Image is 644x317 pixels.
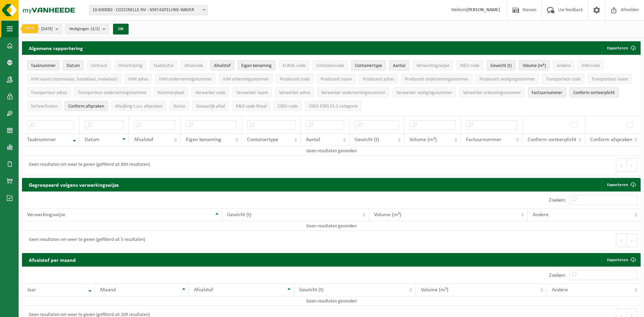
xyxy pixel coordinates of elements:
a: Exporteren [602,178,640,191]
button: ContainercodeContainercode: Activate to sort [313,60,348,70]
span: Taaknummer [31,63,56,68]
h2: Algemene rapportering [22,41,90,55]
span: Containertype [247,137,278,142]
button: Verwerker adresVerwerker adres: Activate to sort [275,87,314,97]
button: SorteerfoutenSorteerfouten: Activate to sort [27,101,61,111]
span: Afvalcode [184,63,203,68]
button: Conform sorteerplicht : Activate to sort [570,87,619,97]
button: IHM erkenningsnummerIHM erkenningsnummer: Activate to sort [219,74,273,84]
button: Verwerker ondernemingsnummerVerwerker ondernemingsnummer: Activate to sort [317,87,389,97]
span: Verwerker erkenningsnummer [463,90,521,95]
span: Taaknummer [27,137,56,142]
span: Volume (m³) [374,212,401,218]
button: CSRD codeCSRD code: Activate to sort [274,101,302,111]
span: Verwerkingswijze [416,63,449,68]
span: Producent naam [320,77,352,82]
span: Vestigingen [69,24,100,34]
span: Gewicht (t) [490,63,512,68]
span: Containercode [316,63,344,68]
button: IHM adresIHM adres: Activate to sort [125,74,152,84]
button: [DATE] - [DATE] [22,24,62,34]
span: IHM adres [128,77,148,82]
span: Producent ondernemingsnummer [405,77,469,82]
button: R&D codeR&amp;D code: Activate to sort [457,60,483,70]
span: Jaar [27,287,36,293]
a: Exporteren [602,253,640,267]
span: Omschrijving [118,63,142,68]
button: Next [627,158,637,172]
button: Producent vestigingsnummerProducent vestigingsnummer: Activate to sort [476,74,539,84]
span: Factuurnummer [532,90,562,95]
button: StatusStatus: Activate to sort [170,101,189,111]
span: Aantal [393,63,405,68]
span: Transporteur ondernemingsnummer [78,90,147,95]
button: Verwerker vestigingsnummerVerwerker vestigingsnummer: Activate to sort [393,87,456,97]
span: Conform sorteerplicht [573,90,615,95]
span: 10-830082 - COCCINELLE NV - SINT-KATELIJNE-WAVER [89,5,208,15]
span: Afvalstof [214,63,230,68]
span: Status [173,104,185,109]
span: Verwerkingswijze [27,212,65,218]
button: Eigen benamingEigen benaming: Activate to sort [238,60,275,70]
span: R&D code finaal [236,104,267,109]
button: Conform afspraken : Activate to sort [65,101,108,111]
span: Gewicht (t) [227,212,251,218]
span: 10-830082 - COCCINELLE NV - SINT-KATELIJNE-WAVER [90,5,207,15]
button: Previous [616,158,627,172]
button: Transporteur codeTransporteur code: Activate to sort [542,74,584,84]
span: Producent vestigingsnummer [480,77,535,82]
span: Aantal [306,137,320,142]
span: Taakstatus [153,63,174,68]
button: IHM ondernemingsnummerIHM ondernemingsnummer: Activate to sort [155,74,216,84]
span: Gevaarlijk afval [196,104,225,109]
button: Producent naamProducent naam: Activate to sort [317,74,356,84]
label: Zoeken: [549,198,566,203]
span: Andere [533,212,549,218]
div: Geen resultaten om weer te geven (gefilterd uit 889 resultaten) [25,159,150,171]
span: Volume (m³) [409,137,437,142]
span: Afvalstof [194,287,213,293]
span: Producent adres [363,77,394,82]
button: EURAL codeEURAL code: Activate to sort [279,60,309,70]
span: Conform sorteerplicht [528,137,576,142]
button: Vestigingen(2/2) [65,24,109,34]
span: IHM naam (inzamelaar, handelaar, makelaar) [31,77,117,82]
span: Verwerker naam [236,90,268,95]
button: Transporteur adresTransporteur adres: Activate to sort [27,87,71,97]
button: ContainertypeContainertype: Activate to sort [351,60,386,70]
button: AfvalstofAfvalstof: Activate to sort [210,60,234,70]
button: FactuurnummerFactuurnummer: Activate to sort [528,87,566,97]
button: Producent codeProducent code: Activate to sort [276,74,313,84]
button: TaaknummerTaaknummer: Activate to remove sorting [27,60,60,70]
span: Maand [100,287,116,293]
button: OK [113,24,129,35]
span: Verwerker ondernemingsnummer [321,90,385,95]
button: ContractContract: Activate to sort [87,60,111,70]
span: Eigen benaming [186,137,221,142]
span: Factuurnummer [466,137,502,142]
button: TaakstatusTaakstatus: Activate to sort [150,60,177,70]
button: Gevaarlijk afval : Activate to sort [192,101,229,111]
span: Transporteur naam [592,77,628,82]
span: Nummerplaat [158,90,184,95]
button: Verwerker naamVerwerker naam: Activate to sort [232,87,272,97]
span: Volume (m³) [523,63,546,68]
button: R&D code finaalR&amp;D code finaal: Activate to sort [232,101,270,111]
span: Andere [557,63,571,68]
button: Verwerker codeVerwerker code: Activate to sort [192,87,229,97]
span: Datum [67,63,80,68]
button: Gewicht (t)Gewicht (t): Activate to sort [487,60,515,70]
button: Transporteur naamTransporteur naam: Activate to sort [588,74,632,84]
span: Conform afspraken [590,137,632,142]
button: AantalAantal: Activate to sort [389,60,409,70]
span: IHM code [581,63,600,68]
button: Producent ondernemingsnummerProducent ondernemingsnummer: Activate to sort [401,74,472,84]
span: Gewicht (t) [355,137,379,142]
count: (2/2) [91,27,100,31]
span: EURAL code [283,63,306,68]
h2: Afvalstof per maand [22,253,83,266]
button: Previous [616,233,627,247]
span: [DATE] - [DATE] [26,24,53,34]
span: Verwerker adres [279,90,310,95]
span: IHM erkenningsnummer [223,77,269,82]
